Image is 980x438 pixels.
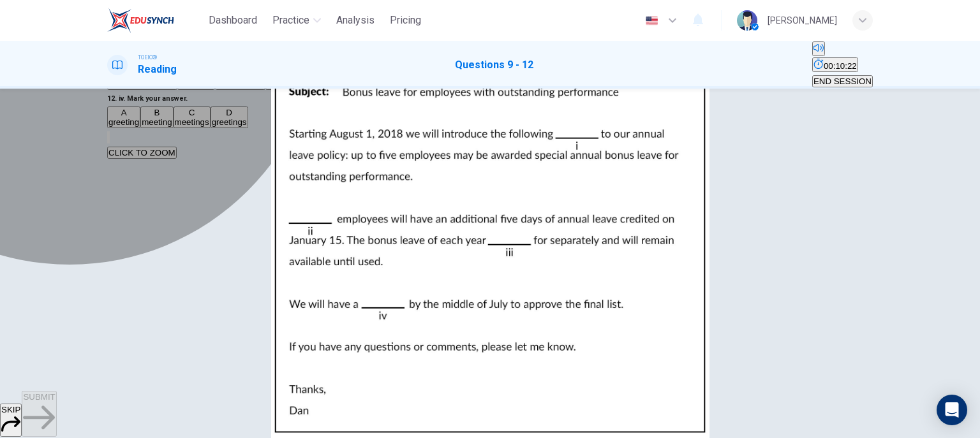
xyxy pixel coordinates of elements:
[737,10,757,31] img: Profile picture
[644,16,660,26] img: en
[107,8,174,33] img: EduSynch logo
[107,8,204,33] a: EduSynch logo
[813,77,872,86] span: END SESSION
[455,57,533,73] h1: Questions 9 - 12
[824,61,857,71] span: 00:10:22
[204,9,262,32] button: Dashboard
[209,13,257,28] span: Dashboard
[331,9,380,32] button: Analysis
[768,13,837,28] div: [PERSON_NAME]
[812,41,873,57] div: Mute
[336,13,375,28] span: Analysis
[812,57,858,72] button: 00:10:22
[138,62,177,77] h1: Reading
[812,75,873,87] button: END SESSION
[138,53,157,62] span: TOEIC®
[385,9,426,32] button: Pricing
[272,13,309,28] span: Practice
[390,13,421,28] span: Pricing
[267,9,326,32] button: Practice
[812,57,873,73] div: Hide
[937,395,967,425] div: Open Intercom Messenger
